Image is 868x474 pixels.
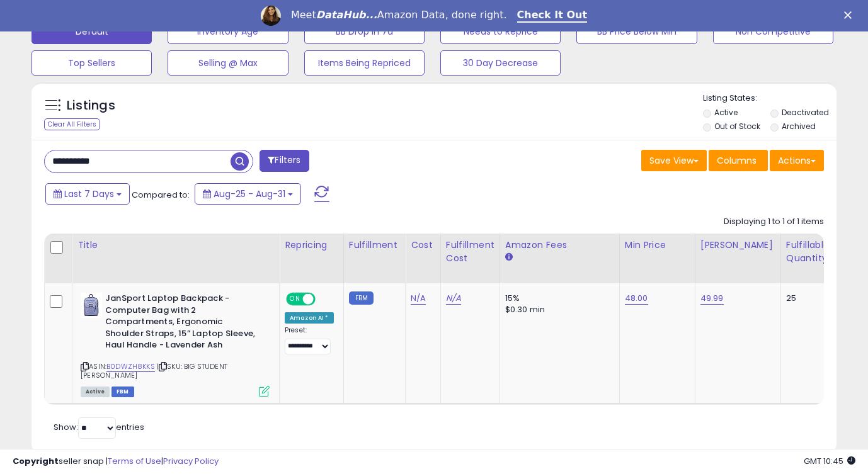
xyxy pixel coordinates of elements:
[505,304,610,315] div: $0.30 min
[13,456,219,468] div: seller snap | |
[304,50,425,76] button: Items Being Repriced
[285,239,338,252] div: Repricing
[446,239,494,265] div: Fulfillment Cost
[67,97,115,115] h5: Listings
[804,455,855,467] span: 2025-09-9 10:45 GMT
[287,294,303,305] span: ON
[724,216,824,228] div: Displaying 1 to 1 of 1 items
[168,50,288,76] button: Selling @ Max
[517,9,588,23] a: Check It Out
[81,361,227,380] span: | SKU: BIG STUDENT [PERSON_NAME]
[411,292,426,305] a: N/A
[111,387,134,397] span: FBM
[505,252,513,263] small: Amazon Fees.
[714,107,738,118] label: Active
[81,293,270,395] div: ASIN:
[106,361,155,372] a: B0DWZH8KKS
[770,150,824,171] button: Actions
[163,455,219,467] a: Privacy Policy
[285,312,334,324] div: Amazon AI *
[700,239,775,252] div: [PERSON_NAME]
[77,239,274,252] div: Title
[703,93,837,104] p: Listing States:
[81,387,110,397] span: All listings currently available for purchase on Amazon
[285,326,334,354] div: Preset:
[316,9,377,21] i: DataHub...
[349,239,400,252] div: Fulfillment
[261,6,281,26] img: Profile image for Georgie
[786,239,830,265] div: Fulfillable Quantity
[782,107,829,118] label: Deactivated
[349,291,374,305] small: FBM
[260,150,309,172] button: Filters
[214,188,285,200] span: Aug-25 - Aug-31
[709,150,768,171] button: Columns
[625,292,648,305] a: 48.00
[54,421,144,433] span: Show: entries
[844,11,857,19] div: Close
[717,154,757,167] span: Columns
[45,183,130,205] button: Last 7 Days
[64,188,114,200] span: Last 7 Days
[81,293,102,318] img: 41vFm3YBz-L._SL40_.jpg
[132,189,190,201] span: Compared to:
[108,455,161,467] a: Terms of Use
[625,239,690,252] div: Min Price
[505,239,614,252] div: Amazon Fees
[195,183,301,205] button: Aug-25 - Aug-31
[714,121,760,132] label: Out of Stock
[31,50,152,76] button: Top Sellers
[13,455,59,467] strong: Copyright
[446,292,461,305] a: N/A
[440,50,561,76] button: 30 Day Decrease
[700,292,724,305] a: 49.99
[44,118,100,130] div: Clear All Filters
[291,9,507,21] div: Meet Amazon Data, done right.
[505,293,610,304] div: 15%
[782,121,816,132] label: Archived
[411,239,435,252] div: Cost
[786,293,825,304] div: 25
[314,294,334,305] span: OFF
[105,293,258,354] b: JanSport Laptop Backpack - Computer Bag with 2 Compartments, Ergonomic Shoulder Straps, 15” Lapto...
[641,150,707,171] button: Save View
